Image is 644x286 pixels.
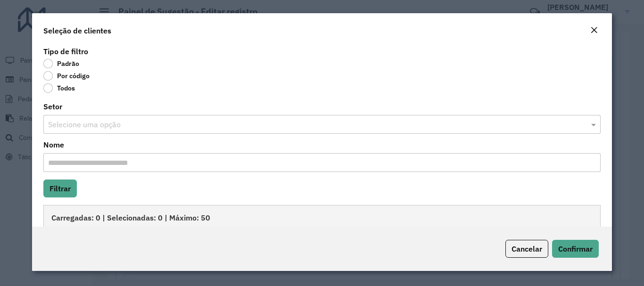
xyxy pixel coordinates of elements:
h4: Seleção de clientes [43,25,111,36]
em: Fechar [590,26,598,34]
span: Cancelar [512,244,542,253]
div: Carregadas: 0 | Selecionadas: 0 | Máximo: 50 [43,205,600,229]
button: Filtrar [43,180,77,197]
button: Close [587,25,601,37]
button: Confirmar [552,240,599,258]
label: Todos [43,83,75,93]
label: Nome [43,139,64,150]
label: Por código [43,71,90,81]
span: Confirmar [558,244,593,253]
label: Tipo de filtro [43,46,88,57]
button: Cancelar [505,240,548,258]
label: Setor [43,101,62,112]
label: Padrão [43,59,79,68]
